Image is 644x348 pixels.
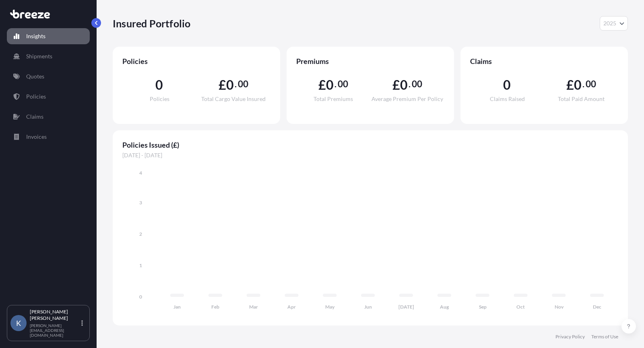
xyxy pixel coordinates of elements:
button: Year Selector [600,16,628,31]
p: [PERSON_NAME][EMAIL_ADDRESS][DOMAIN_NAME] [30,323,80,338]
span: . [582,81,584,87]
span: 00 [338,81,348,87]
tspan: Sep [479,304,487,310]
span: . [235,81,237,87]
span: 2025 [603,19,616,27]
span: Average Premium Per Policy [372,96,443,102]
tspan: 3 [139,200,142,206]
p: Insured Portfolio [113,17,190,30]
tspan: Dec [593,304,601,310]
tspan: [DATE] [398,304,414,310]
a: Terms of Use [591,334,618,340]
span: Policies Issued (£) [122,140,618,150]
span: £ [392,78,400,91]
a: Privacy Policy [555,334,585,340]
p: Shipments [26,52,52,60]
a: Insights [7,28,90,44]
span: £ [318,78,326,91]
tspan: 2 [139,231,142,237]
a: Shipments [7,48,90,64]
a: Quotes [7,68,90,84]
span: . [334,81,336,87]
tspan: Mar [249,304,258,310]
tspan: Oct [516,304,525,310]
a: Policies [7,89,90,105]
span: . [409,81,411,87]
p: [PERSON_NAME] [PERSON_NAME] [30,309,80,321]
tspan: Apr [287,304,296,310]
span: Policies [150,96,169,102]
span: Total Paid Amount [558,96,605,102]
span: 0 [503,78,511,91]
span: 00 [238,81,248,87]
span: 00 [586,81,596,87]
span: 0 [155,78,163,91]
span: Total Premiums [314,96,353,102]
span: £ [566,78,574,91]
p: Policies [26,93,46,101]
tspan: 4 [139,170,142,176]
span: [DATE] - [DATE] [122,151,618,159]
span: 0 [400,78,408,91]
a: Claims [7,109,90,125]
a: Invoices [7,129,90,145]
tspan: May [325,304,335,310]
tspan: Aug [440,304,449,310]
span: Claims [470,56,618,66]
p: Claims [26,113,43,121]
span: £ [219,78,226,91]
tspan: Jun [364,304,372,310]
tspan: Jan [173,304,181,310]
span: K [16,319,21,327]
span: 00 [412,81,422,87]
p: Quotes [26,72,44,80]
span: Claims Raised [490,96,525,102]
tspan: 1 [139,262,142,268]
span: 0 [226,78,234,91]
span: Policies [122,56,270,66]
p: Invoices [26,133,47,141]
tspan: Nov [555,304,564,310]
p: Insights [26,32,45,40]
tspan: Feb [211,304,219,310]
span: 0 [574,78,582,91]
span: 0 [326,78,334,91]
span: Premiums [296,56,444,66]
tspan: 0 [139,294,142,300]
span: Total Cargo Value Insured [201,96,266,102]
